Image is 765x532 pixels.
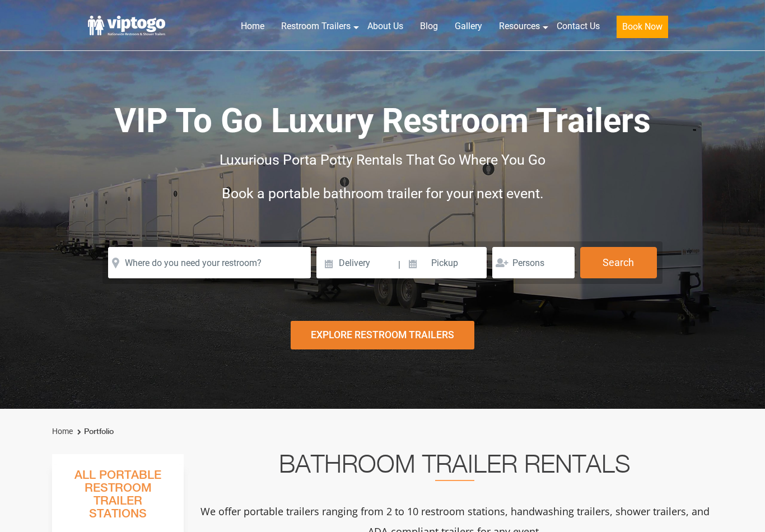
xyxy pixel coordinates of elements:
[316,247,397,278] input: Delivery
[720,487,765,532] button: Live Chat
[220,152,545,168] span: Luxurious Porta Potty Rentals That Go Where You Go
[608,14,677,45] a: Book Now
[222,185,544,202] span: Book a portable bathroom trailer for your next event.
[491,14,548,39] a: Resources
[108,247,311,278] input: Where do you need your restroom?
[114,101,651,141] span: VIP To Go Luxury Restroom Trailers
[446,14,491,39] a: Gallery
[74,425,114,438] li: Portfolio
[232,14,273,39] a: Home
[398,247,400,283] span: |
[52,427,73,436] a: Home
[492,247,575,278] input: Persons
[402,247,487,278] input: Pickup
[199,454,711,481] h2: Bathroom Trailer Rentals
[548,14,608,39] a: Contact Us
[359,14,412,39] a: About Us
[617,16,668,38] button: Book Now
[291,321,474,349] div: Explore Restroom Trailers
[273,14,359,39] a: Restroom Trailers
[412,14,446,39] a: Blog
[580,247,657,278] button: Search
